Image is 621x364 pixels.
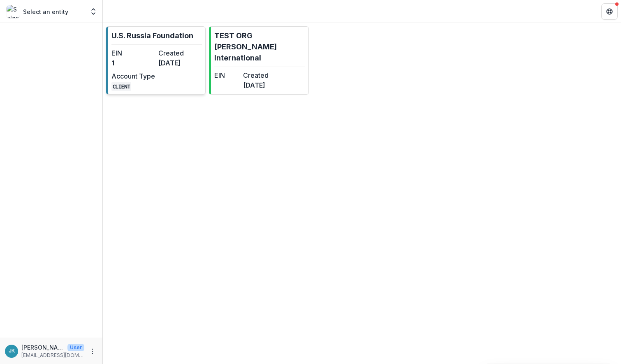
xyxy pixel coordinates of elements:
button: More [88,346,97,356]
a: TEST ORG [PERSON_NAME] InternationalEINCreated[DATE] [209,26,308,95]
img: Select an entity [7,5,20,18]
code: CLIENT [111,82,131,91]
dt: EIN [214,70,240,80]
dd: [DATE] [243,80,269,90]
dt: Created [243,70,269,80]
button: Open entity switcher [88,3,99,20]
dt: EIN [111,48,155,58]
a: U.S. Russia FoundationEIN1Created[DATE]Account TypeCLIENT [106,26,206,95]
button: Get Help [601,3,618,20]
p: [PERSON_NAME] [21,343,64,352]
div: Jemile Kelderman [9,348,15,354]
p: Select an entity [23,7,68,16]
p: U.S. Russia Foundation [111,30,193,41]
dt: Created [158,48,202,58]
dd: 1 [111,58,155,68]
dt: Account Type [111,71,155,81]
dd: [DATE] [158,58,202,68]
p: [EMAIL_ADDRESS][DOMAIN_NAME] [21,352,84,359]
p: User [67,344,84,351]
p: TEST ORG [PERSON_NAME] International [214,30,305,63]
